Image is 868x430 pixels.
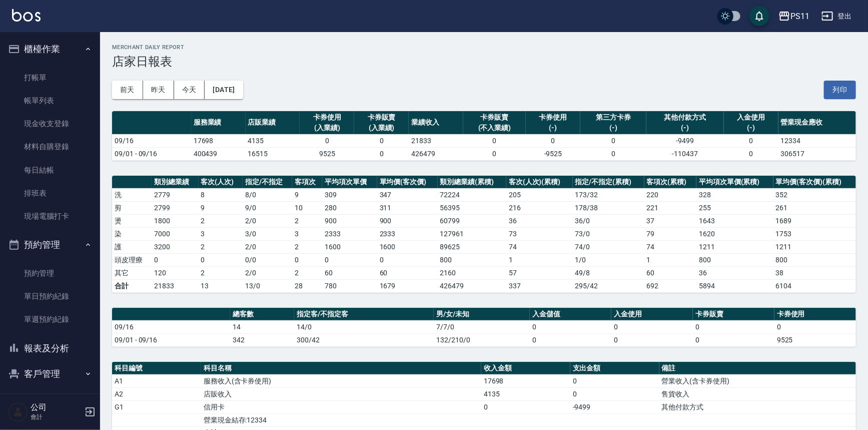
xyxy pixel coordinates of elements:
[294,308,434,321] th: 指定客/不指定客
[438,266,506,279] td: 2160
[528,123,578,133] div: (-)
[112,320,230,333] td: 09/16
[191,111,246,135] th: 服務業績
[434,333,530,346] td: 132/210/0
[377,266,438,279] td: 60
[112,81,143,99] button: 前天
[377,240,438,253] td: 1600
[506,253,573,266] td: 1
[438,176,506,189] th: 類別總業績(累積)
[201,413,481,426] td: 營業現金結存:12334
[292,240,323,253] td: 2
[292,227,323,240] td: 3
[377,253,438,266] td: 0
[409,111,463,135] th: 業績收入
[481,362,570,375] th: 收入金額
[152,176,198,189] th: 類別總業績
[611,333,693,346] td: 0
[4,205,96,228] a: 現場電腦打卡
[726,112,776,123] div: 入金使用
[243,201,292,214] td: 9 / 0
[749,6,769,26] button: save
[573,188,644,201] td: 173 / 32
[152,214,198,227] td: 1800
[243,253,292,266] td: 0 / 0
[199,188,243,201] td: 8
[790,10,809,23] div: PS11
[112,44,856,51] h2: Merchant Daily Report
[526,134,580,147] td: 0
[4,232,96,258] button: 預約管理
[354,134,409,147] td: 0
[31,412,82,421] p: 會計
[4,387,96,413] button: 行銷工具
[570,400,659,413] td: -9499
[773,266,856,279] td: 38
[302,123,352,133] div: (入業績)
[8,402,28,422] img: Person
[322,240,377,253] td: 1600
[112,374,201,387] td: A1
[409,134,463,147] td: 21833
[659,387,856,400] td: 售貨收入
[481,400,570,413] td: 0
[573,227,644,240] td: 73 / 0
[246,111,300,135] th: 店販業績
[774,320,856,333] td: 0
[112,111,856,161] table: a dense table
[438,240,506,253] td: 89625
[302,112,352,123] div: 卡券使用
[112,227,152,240] td: 染
[573,214,644,227] td: 36 / 0
[696,227,773,240] td: 1620
[205,81,243,99] button: [DATE]
[696,201,773,214] td: 255
[377,227,438,240] td: 2333
[243,188,292,201] td: 8 / 0
[438,279,506,292] td: 426479
[112,279,152,292] td: 合計
[696,266,773,279] td: 36
[4,89,96,112] a: 帳單列表
[644,227,697,240] td: 79
[143,81,174,99] button: 昨天
[4,285,96,308] a: 單日預約紀錄
[294,333,434,346] td: 300/42
[438,201,506,214] td: 56395
[530,333,611,346] td: 0
[434,308,530,321] th: 男/女/未知
[506,201,573,214] td: 216
[112,188,152,201] td: 洗
[377,214,438,227] td: 900
[778,134,856,147] td: 12334
[112,253,152,266] td: 頭皮理療
[152,253,198,266] td: 0
[778,147,856,160] td: 306517
[377,201,438,214] td: 311
[646,147,724,160] td: -110437
[573,279,644,292] td: 295/42
[4,66,96,89] a: 打帳單
[201,374,481,387] td: 服務收入(含卡券使用)
[773,240,856,253] td: 1211
[357,123,406,133] div: (入業績)
[199,176,243,189] th: 客次(人次)
[4,308,96,331] a: 單週預約紀錄
[696,253,773,266] td: 800
[322,227,377,240] td: 2333
[506,188,573,201] td: 205
[292,176,323,189] th: 客項次
[573,201,644,214] td: 178 / 38
[354,147,409,160] td: 0
[644,201,697,214] td: 221
[230,320,294,333] td: 14
[191,134,246,147] td: 17698
[611,320,693,333] td: 0
[230,308,294,321] th: 總客數
[726,123,776,133] div: (-)
[112,266,152,279] td: 其它
[199,201,243,214] td: 9
[659,400,856,413] td: 其他付款方式
[466,123,523,133] div: (不入業績)
[774,333,856,346] td: 9525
